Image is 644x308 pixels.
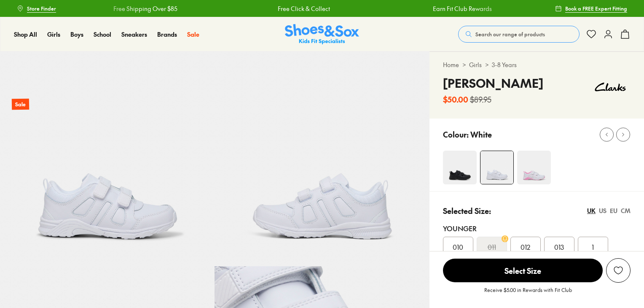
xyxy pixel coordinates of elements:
[488,242,496,252] s: 011
[157,30,177,38] span: Brands
[121,30,147,38] span: Sneakers
[521,242,530,252] span: 012
[492,60,517,69] a: 3-8 Years
[443,74,543,92] h4: [PERSON_NAME]
[443,129,469,140] p: Colour:
[592,242,594,252] span: 1
[14,30,37,39] a: Shop All
[47,30,60,38] span: Girls
[187,30,199,38] span: Sale
[517,151,551,184] img: 4-475013_1
[17,1,56,16] a: Store Finder
[555,1,627,16] a: Book a FREE Expert Fitting
[458,26,580,43] button: Search our range of products
[554,242,564,252] span: 013
[453,242,463,252] span: 010
[606,258,631,283] button: Add to Wishlist
[587,206,596,215] div: UK
[599,206,606,215] div: US
[610,206,617,215] div: EU
[121,30,147,39] a: Sneakers
[429,4,488,13] a: Earn Fit Club Rewards
[469,60,482,69] a: Girls
[565,5,627,12] span: Book a FREE Expert Fitting
[94,30,111,38] span: School
[443,60,459,69] a: Home
[70,30,83,39] a: Boys
[285,24,359,45] img: SNS_Logo_Responsive.svg
[475,30,545,38] span: Search our range of products
[47,30,60,39] a: Girls
[443,151,477,184] img: 4-475014_1
[70,30,83,38] span: Boys
[27,5,56,12] span: Store Finder
[443,205,491,216] p: Selected Size:
[110,4,174,13] a: Free Shipping Over $85
[94,30,111,39] a: School
[484,286,572,301] p: Receive $5.00 in Rewards with Fit Club
[215,51,429,266] img: 5-475015_1
[187,30,199,39] a: Sale
[470,94,491,105] s: $89.95
[274,4,327,13] a: Free Click & Collect
[470,129,492,140] p: White
[285,24,359,45] a: Shoes & Sox
[443,94,468,105] b: $50.00
[443,259,603,282] span: Select Size
[590,74,631,100] img: Vendor logo
[621,206,631,215] div: CM
[12,99,29,110] p: Sale
[443,258,603,283] button: Select Size
[443,223,631,233] div: Younger
[443,60,631,69] div: > >
[157,30,177,39] a: Brands
[14,30,37,38] span: Shop All
[480,151,513,184] img: 4-475012_1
